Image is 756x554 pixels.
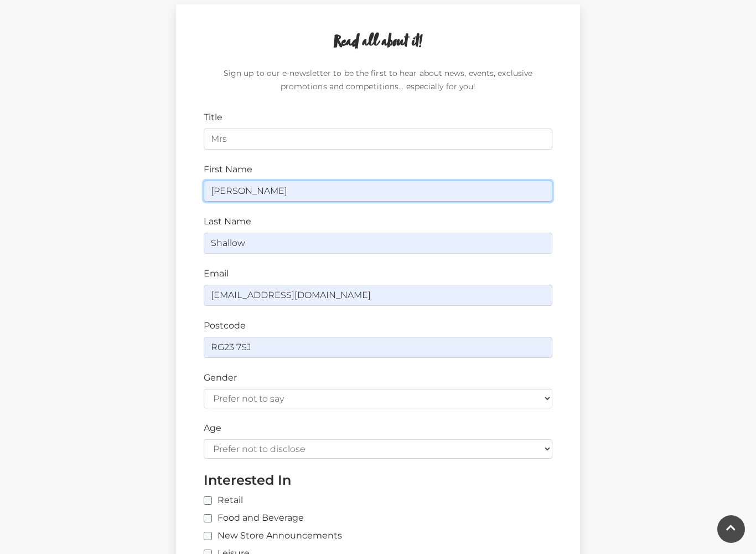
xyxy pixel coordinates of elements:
label: New Store Announcements [204,529,342,542]
label: Email [204,267,229,280]
h2: Read all about it! [204,32,552,53]
label: Gender [204,371,237,384]
label: Last Name [204,215,251,228]
label: Title [204,111,222,124]
label: Age [204,422,221,435]
p: Sign up to our e-newsletter to be the first to hear about news, events, exclusive promotions and ... [204,66,552,98]
h4: Interested In [204,472,552,488]
label: First Name [204,163,252,176]
label: Food and Beverage [204,511,304,525]
label: Postcode [204,319,246,332]
label: Retail [204,494,243,507]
